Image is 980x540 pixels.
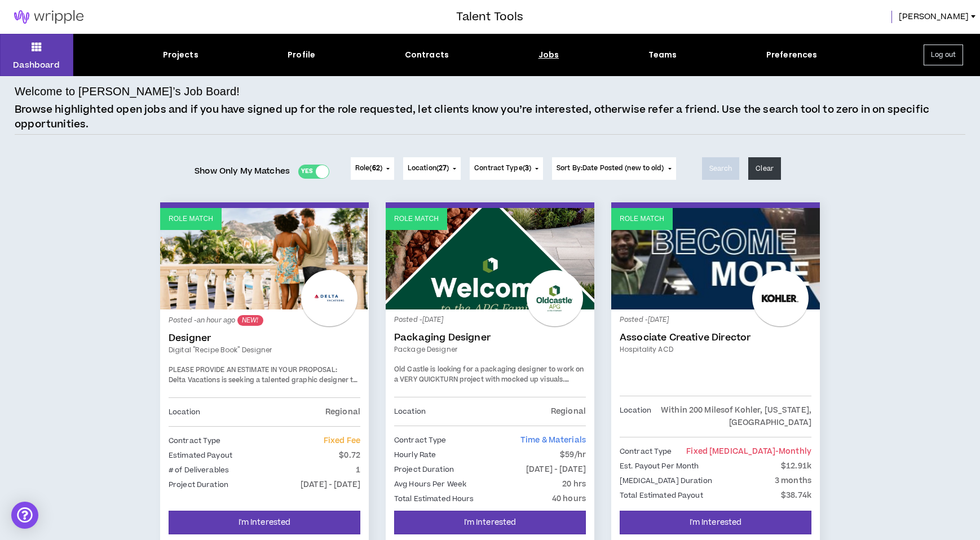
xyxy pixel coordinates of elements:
[620,332,811,343] a: Associate Creative Director
[702,157,740,180] button: Search
[301,479,360,491] p: [DATE] - [DATE]
[611,208,820,309] a: Role Match
[620,344,811,355] a: Hospitality ACD
[169,406,200,418] p: Location
[195,163,290,180] span: Show Only My Matches
[386,208,594,309] a: Role Match
[525,163,529,173] span: 3
[899,11,969,23] span: [PERSON_NAME]
[372,163,380,173] span: 62
[470,157,543,180] button: Contract Type(3)
[160,208,369,309] a: Role Match
[748,157,781,180] button: Clear
[766,49,818,61] div: Preferences
[169,479,228,491] p: Project Duration
[924,45,963,65] button: Log out
[11,502,38,529] div: Open Intercom Messenger
[394,511,586,534] button: I'm Interested
[394,478,466,490] p: Avg Hours Per Week
[324,435,360,446] span: Fixed Fee
[781,460,811,472] p: $12.91k
[394,493,474,505] p: Total Estimated Hours
[394,214,439,224] p: Role Match
[394,344,586,355] a: Package Designer
[520,435,586,446] span: Time & Materials
[394,463,454,476] p: Project Duration
[620,511,811,534] button: I'm Interested
[356,464,360,476] p: 1
[339,449,360,462] p: $0.72
[620,460,699,472] p: Est. Payout Per Month
[169,365,337,375] strong: PLEASE PROVIDE AN ESTIMATE IN YOUR PROPOSAL:
[474,163,531,174] span: Contract Type ( )
[394,315,586,325] p: Posted - [DATE]
[690,517,742,528] span: I'm Interested
[648,49,677,61] div: Teams
[394,405,426,418] p: Location
[169,464,229,476] p: # of Deliverables
[394,332,586,343] a: Packaging Designer
[551,405,586,418] p: Regional
[620,475,712,487] p: [MEDICAL_DATA] Duration
[775,475,811,487] p: 3 months
[394,449,436,461] p: Hourly Rate
[169,435,221,447] p: Contract Type
[239,517,291,528] span: I'm Interested
[394,365,584,384] span: Old Castle is looking for a packaging designer to work on a VERY QUICKTURN project with mocked up...
[456,8,523,25] h3: Talent Tools
[169,375,357,395] span: Delta Vacations is seeking a talented graphic designer to suport a quick turn digital "Recipe Book."
[15,83,240,100] h4: Welcome to [PERSON_NAME]’s Job Board!
[781,489,811,502] p: $38.74k
[394,434,447,446] p: Contract Type
[439,163,447,173] span: 27
[237,315,263,326] sup: NEW!
[169,214,213,224] p: Role Match
[169,333,360,344] a: Designer
[169,449,232,462] p: Estimated Payout
[403,157,461,180] button: Location(27)
[163,49,198,61] div: Projects
[620,404,651,429] p: Location
[552,157,676,180] button: Sort By:Date Posted (new to old)
[169,511,360,534] button: I'm Interested
[620,214,664,224] p: Role Match
[325,406,360,418] p: Regional
[405,49,449,61] div: Contracts
[620,445,672,458] p: Contract Type
[620,489,703,502] p: Total Estimated Payout
[351,157,394,180] button: Role(62)
[686,446,811,457] span: Fixed [MEDICAL_DATA]
[620,315,811,325] p: Posted - [DATE]
[775,446,811,457] span: - monthly
[13,59,60,71] p: Dashboard
[408,163,449,174] span: Location ( )
[169,345,360,355] a: Digital "Recipe Book" Designer
[288,49,315,61] div: Profile
[169,315,360,326] p: Posted - an hour ago
[560,449,586,461] p: $59/hr
[552,493,586,505] p: 40 hours
[526,463,586,476] p: [DATE] - [DATE]
[557,163,664,173] span: Sort By: Date Posted (new to old)
[464,517,517,528] span: I'm Interested
[355,163,382,174] span: Role ( )
[15,103,965,131] p: Browse highlighted open jobs and if you have signed up for the role requested, let clients know y...
[562,478,586,490] p: 20 hrs
[651,404,811,429] p: Within 200 Miles of Kohler, [US_STATE], [GEOGRAPHIC_DATA]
